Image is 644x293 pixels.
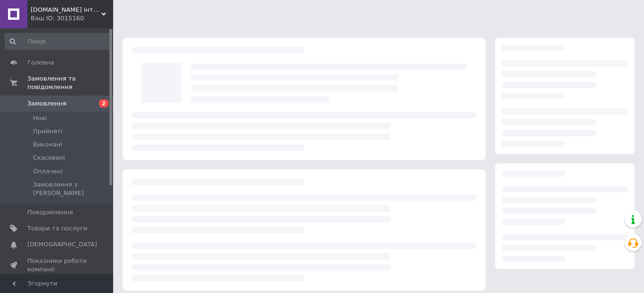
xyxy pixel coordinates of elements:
span: [DEMOGRAPHIC_DATA] [27,240,97,249]
span: Повідомлення [27,208,73,217]
span: Товари та послуги [27,224,87,233]
div: Ваш ID: 3015160 [31,14,113,23]
span: Замовлення та повідомлення [27,74,113,91]
span: Прийняті [33,127,62,136]
span: servant.in.ua інтернет магазин господарчих товарів [31,6,101,14]
span: Оплачені [33,167,63,176]
input: Пошук [5,33,111,50]
span: Скасовані [33,154,65,162]
span: Виконані [33,140,62,149]
span: Замовлення [27,99,66,108]
span: 2 [99,99,108,107]
span: Замовлення з [PERSON_NAME] [33,180,110,197]
span: Нові [33,114,47,122]
span: Показники роботи компанії [27,257,87,274]
span: Головна [27,58,54,67]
